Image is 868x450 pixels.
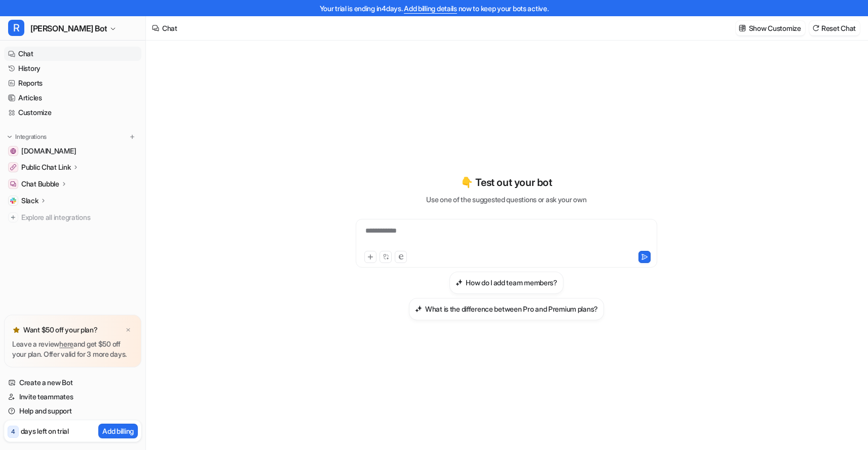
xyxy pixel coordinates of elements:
[739,24,746,32] img: customize
[8,212,18,222] img: explore all integrations
[736,21,805,35] button: Show Customize
[4,76,141,90] a: Reports
[21,179,59,189] p: Chat Bubble
[4,144,141,158] a: getrella.com[DOMAIN_NAME]
[812,24,819,32] img: reset
[125,327,131,333] img: x
[21,146,76,156] span: [DOMAIN_NAME]
[8,20,24,36] span: R
[456,279,463,286] img: How do I add team members?
[461,175,552,190] p: 👇 Test out your bot
[4,105,141,120] a: Customize
[4,390,141,404] a: Invite teammates
[15,133,47,141] p: Integrations
[749,23,801,33] p: Show Customize
[809,21,860,35] button: Reset Chat
[4,132,50,142] button: Integrations
[10,164,16,170] img: Public Chat Link
[4,91,141,105] a: Articles
[426,194,586,205] p: Use one of the suggested questions or ask your own
[425,304,598,314] h3: What is the difference between Pro and Premium plans?
[10,181,16,187] img: Chat Bubble
[21,426,69,436] p: days left on trial
[21,162,71,172] p: Public Chat Link
[415,305,422,313] img: What is the difference between Pro and Premium plans?
[23,325,98,335] p: Want $50 off your plan?
[404,4,457,13] a: Add billing details
[466,277,557,288] h3: How do I add team members?
[4,61,141,76] a: History
[12,326,20,334] img: star
[4,376,141,390] a: Create a new Bot
[59,340,73,348] a: here
[30,21,107,35] span: [PERSON_NAME] Bot
[98,424,138,438] button: Add billing
[12,339,133,359] p: Leave a review and get $50 off your plan. Offer valid for 3 more days.
[129,133,136,140] img: menu_add.svg
[11,427,15,436] p: 4
[6,133,13,140] img: expand menu
[10,148,16,154] img: getrella.com
[4,47,141,61] a: Chat
[449,272,563,294] button: How do I add team members?How do I add team members?
[4,210,141,224] a: Explore all integrations
[21,209,137,226] span: Explore all integrations
[4,404,141,418] a: Help and support
[162,23,177,33] div: Chat
[409,298,604,320] button: What is the difference between Pro and Premium plans?What is the difference between Pro and Premi...
[21,196,39,206] p: Slack
[102,426,134,436] p: Add billing
[10,198,16,204] img: Slack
